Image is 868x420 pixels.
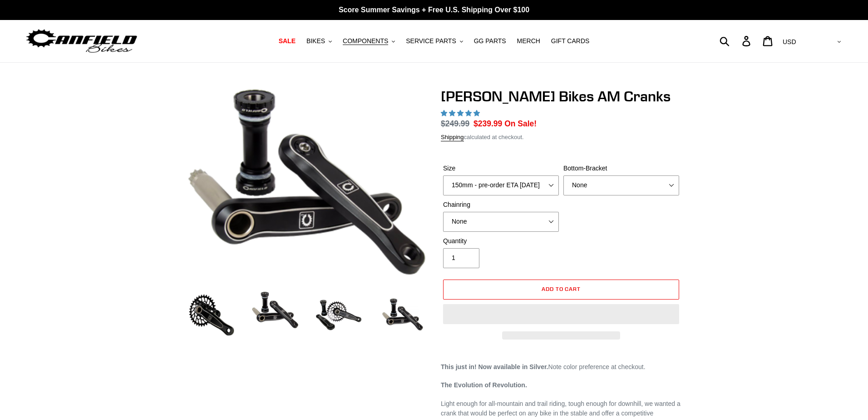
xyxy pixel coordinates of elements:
[441,363,548,370] strong: This just in! Now available in Silver.
[302,35,336,47] button: BIKES
[314,290,364,340] img: Load image into Gallery viewer, Canfield Bikes AM Cranks
[441,381,527,389] strong: The Evolution of Revolution.
[188,90,425,275] img: Canfield Cranks
[377,290,427,340] img: Load image into Gallery viewer, CANFIELD-AM_DH-CRANKS
[504,118,537,130] span: On Sale!
[343,37,388,45] span: COMPONENTS
[250,290,300,330] img: Load image into Gallery viewer, Canfield Cranks
[401,35,467,47] button: SERVICE PARTS
[563,164,679,173] label: Bottom-Bracket
[443,164,559,173] label: Size
[441,88,681,105] h1: [PERSON_NAME] Bikes AM Cranks
[25,27,138,55] img: Canfield Bikes
[274,35,300,47] a: SALE
[517,37,540,45] span: MERCH
[279,37,296,45] span: SALE
[338,35,399,47] button: COMPONENTS
[547,35,594,47] a: GIFT CARDS
[443,236,559,246] label: Quantity
[443,280,679,300] button: Add to cart
[474,37,506,45] span: GG PARTS
[473,119,502,128] span: $239.99
[441,134,464,141] a: Shipping
[441,119,469,128] s: $249.99
[725,31,748,51] input: Search
[551,37,590,45] span: GIFT CARDS
[443,200,559,210] label: Chainring
[441,133,681,142] div: calculated at checkout.
[406,37,456,45] span: SERVICE PARTS
[542,285,581,292] span: Add to cart
[469,35,511,47] a: GG PARTS
[513,35,545,47] a: MERCH
[187,290,237,340] img: Load image into Gallery viewer, Canfield Bikes AM Cranks
[441,110,482,117] span: 4.97 stars
[306,37,325,45] span: BIKES
[441,362,681,372] p: Note color preference at checkout.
